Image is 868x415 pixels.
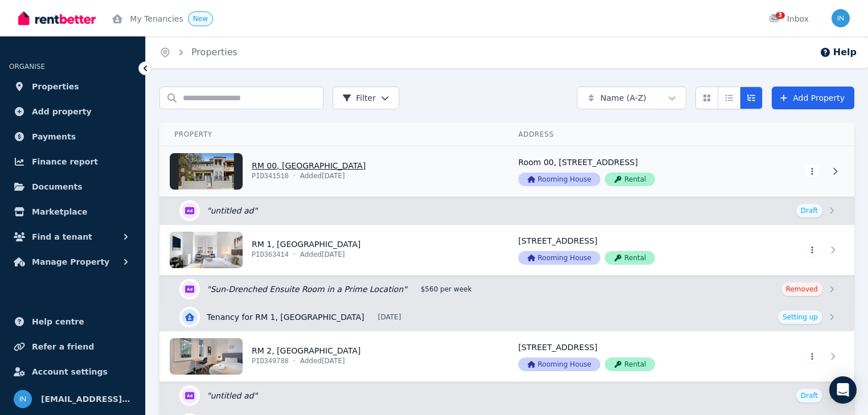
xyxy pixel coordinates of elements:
[695,87,763,109] div: View options
[161,197,854,224] a: Edit listing:
[18,10,96,27] img: RentBetter
[772,87,854,109] a: Add Property
[695,87,718,109] button: Card view
[32,315,84,328] span: Help centre
[32,155,98,169] span: Finance report
[9,360,136,383] a: Account settings
[9,150,136,173] a: Finance report
[32,105,92,118] span: Add property
[804,350,820,363] button: More options
[9,125,136,148] a: Payments
[32,340,94,354] span: Refer a friend
[804,165,820,178] button: More options
[505,123,756,146] th: Address
[769,13,809,24] div: Inbox
[577,87,686,109] button: Name (A-Z)
[193,15,208,23] span: New
[756,146,854,196] a: View details for RM 00, 4 Park Parade
[9,75,136,98] a: Properties
[9,200,136,223] a: Marketplace
[9,310,136,333] a: Help centre
[804,243,820,257] button: More options
[829,376,857,404] div: Open Intercom Messenger
[32,80,79,93] span: Properties
[832,9,850,27] img: info@museliving.com.au
[161,382,854,409] a: Edit listing:
[505,146,756,196] a: View details for RM 00, 4 Park Parade
[505,331,756,381] a: View details for RM 2, 4 Park Parade
[9,335,136,358] a: Refer a friend
[333,87,399,109] button: Filter
[9,100,136,123] a: Add property
[718,87,740,109] button: Compact list view
[161,123,505,146] th: Property
[32,130,76,143] span: Payments
[740,87,763,109] button: Expanded list view
[161,303,854,331] a: View details for Tenancy for RM 1, 4 Park Parade
[9,63,45,71] span: ORGANISE
[820,46,857,59] button: Help
[32,365,108,379] span: Account settings
[161,225,505,275] a: View details for RM 1, 4 Park Parade
[191,47,238,57] a: Properties
[505,225,756,275] a: View details for RM 1, 4 Park Parade
[776,12,785,19] span: 3
[32,205,87,219] span: Marketplace
[32,230,92,244] span: Find a tenant
[161,331,505,381] a: View details for RM 2, 4 Park Parade
[756,225,854,275] a: View details for RM 1, 4 Park Parade
[9,225,136,248] button: Find a tenant
[9,175,136,198] a: Documents
[32,180,83,194] span: Documents
[146,36,251,68] nav: Breadcrumb
[32,255,109,269] span: Manage Property
[9,250,136,273] button: Manage Property
[756,331,854,381] a: View details for RM 2, 4 Park Parade
[600,92,646,104] span: Name (A-Z)
[41,392,132,406] span: [EMAIL_ADDRESS][DOMAIN_NAME]
[342,92,376,104] span: Filter
[161,146,505,196] a: View details for RM 00, 4 Park Parade
[14,390,32,408] img: info@museliving.com.au
[161,276,854,303] a: Edit listing: Sun-Drenched Ensuite Room in a Prime Location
